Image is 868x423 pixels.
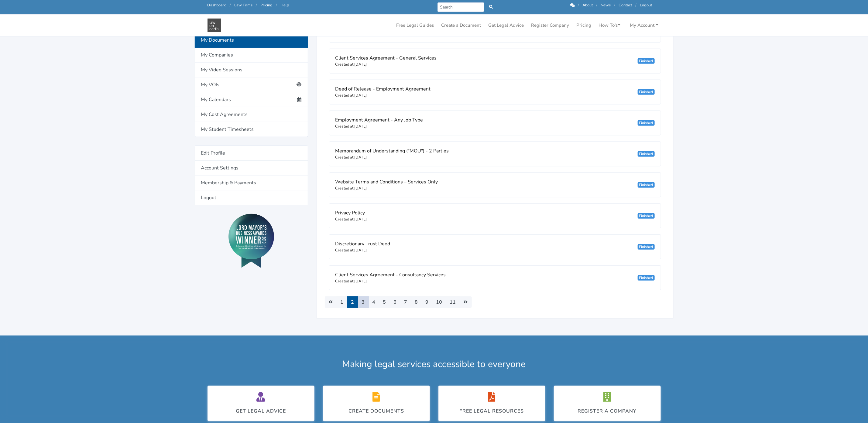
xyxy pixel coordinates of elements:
[335,271,446,278] span: Client Services Agreement - Consultancy Services
[276,2,277,8] span: /
[208,386,314,421] a: Get Legal Advice
[261,2,273,8] a: Pricing
[329,80,661,104] a: Deed of Release - Employment Agreement Created at [DATE] Finished
[195,92,308,107] a: My Calendars
[411,296,422,308] a: 8
[329,234,661,259] a: Discretionary Trust Deed Created at [DATE] Finished
[638,182,655,188] div: Finished
[337,296,348,308] a: 1
[390,296,401,308] a: 6
[335,278,367,284] small: Created at [DATE]
[437,2,485,12] input: Search
[208,19,221,32] img: Law On Earth
[329,203,661,228] a: Privacy Policy Created at [DATE] Finished
[379,296,390,308] a: 5
[638,213,655,219] div: Finished
[486,19,527,31] a: Get Legal Advice
[195,176,308,190] a: Membership & Payments
[230,2,231,8] span: /
[439,19,484,31] a: Create a Document
[335,55,437,61] span: Client Services Agreement - General Services
[335,247,367,253] small: Created at [DATE]
[601,2,611,8] a: News
[335,155,367,160] small: Created at [DATE]
[596,2,598,8] span: /
[203,357,665,371] div: Making legal services accessible to everyone
[574,19,594,31] a: Pricing
[394,19,437,31] a: Free Legal Guides
[335,148,449,154] span: Memorandum of Understanding ("MOU") - 2 Parties
[195,161,308,176] a: Account Settings
[636,2,637,8] span: /
[335,240,390,247] span: Discretionary Trust Deed
[529,19,572,31] a: Register Company
[325,296,472,313] nav: Page navigation
[195,145,308,161] a: Edit Profile
[335,117,423,123] span: Employment Agreement - Any Job Type
[638,58,655,64] div: Finished
[638,89,655,95] div: Finished
[638,151,655,157] div: Finished
[195,190,308,205] a: Logout
[195,32,308,48] a: My Documents
[329,265,661,290] a: Client Services Agreement - Consultancy Services Created at [DATE] Finished
[335,62,367,67] small: Created at [DATE]
[422,296,433,308] a: 9
[400,296,411,308] a: 7
[578,2,579,8] span: /
[256,2,257,8] span: /
[208,2,227,8] a: Dashboard
[640,2,652,8] a: Logout
[369,296,379,308] a: 4
[335,217,367,222] small: Created at [DATE]
[460,296,472,308] a: Next »
[438,386,545,421] a: Free legal resources
[554,386,661,421] a: Register a Company
[335,210,365,216] span: Privacy Policy
[235,2,253,8] a: Law Firms
[195,48,308,63] a: My Companies
[335,186,367,191] small: Created at [DATE]
[329,172,661,197] a: Website Terms and Conditions – Services Only Created at [DATE] Finished
[335,179,438,185] span: Website Terms and Conditions – Services Only
[329,111,661,135] a: Employment Agreement - Any Job Type Created at [DATE] Finished
[638,120,655,126] div: Finished
[619,2,632,8] a: Contact
[358,296,369,308] a: 3
[578,408,637,415] div: Register a Company
[335,93,367,98] small: Created at [DATE]
[432,296,446,308] a: 10
[638,275,655,281] div: Finished
[335,124,367,129] small: Created at [DATE]
[195,107,308,122] a: My Cost Agreements
[638,244,655,250] div: Finished
[446,296,460,308] a: 11
[281,2,289,8] a: Help
[614,2,616,8] span: /
[348,408,404,415] div: Create Documents
[228,214,274,268] img: Lord Mayor's Award 2019
[583,2,593,8] a: About
[628,19,661,31] a: My Account
[236,408,286,415] div: Get Legal Advice
[325,296,337,308] a: « Previous
[195,122,308,137] a: My Student Timesheets
[335,86,431,92] span: Deed of Release - Employment Agreement
[329,49,661,73] a: Client Services Agreement - General Services Created at [DATE] Finished
[195,63,308,77] a: My Video Sessions
[195,77,308,92] a: My VOIs
[460,408,524,415] div: Free legal resources
[323,386,430,421] a: Create Documents
[347,296,358,308] span: 2
[329,142,661,166] a: Memorandum of Understanding ("MOU") - 2 Parties Created at [DATE] Finished
[596,19,623,31] a: How To's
